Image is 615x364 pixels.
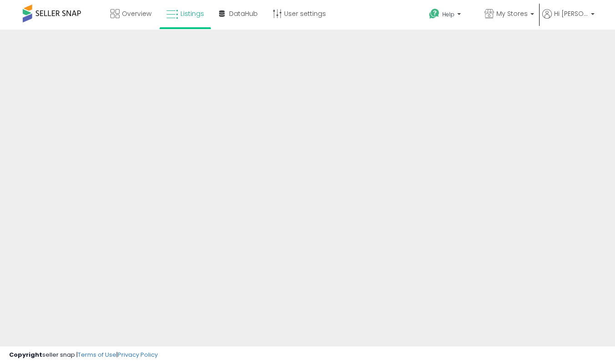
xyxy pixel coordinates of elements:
span: DataHub [229,9,258,18]
strong: Copyright [9,350,42,359]
a: Privacy Policy [118,350,158,359]
span: Overview [122,9,151,18]
span: Listings [180,9,204,18]
div: seller snap | | [9,351,158,359]
span: My Stores [496,9,528,18]
a: Hi [PERSON_NAME] [542,9,595,30]
a: Terms of Use [78,350,116,359]
span: Hi [PERSON_NAME] [554,9,588,18]
span: Help [442,10,455,18]
a: Help [422,1,476,30]
i: Get Help [429,8,440,20]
